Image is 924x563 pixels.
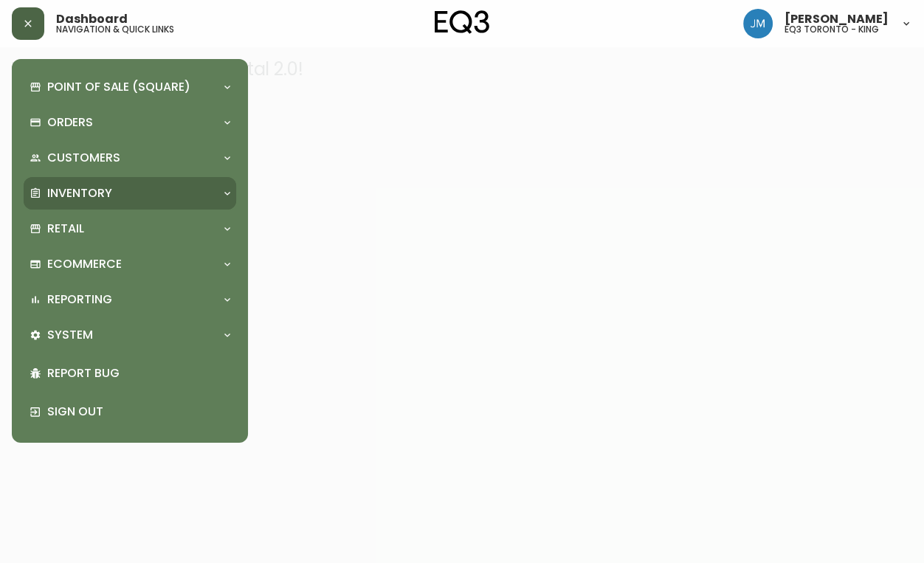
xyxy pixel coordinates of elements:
[47,79,190,95] p: Point of Sale (Square)
[47,256,122,272] p: Ecommerce
[24,177,236,210] div: Inventory
[47,404,230,420] p: Sign Out
[24,71,236,103] div: Point of Sale (Square)
[24,106,236,139] div: Orders
[47,365,230,381] p: Report Bug
[24,354,236,393] div: Report Bug
[47,327,93,343] p: System
[435,10,489,34] img: logo
[47,114,93,131] p: Orders
[47,291,112,308] p: Reporting
[785,25,879,34] h5: eq3 toronto - king
[24,142,236,174] div: Customers
[24,248,236,280] div: Ecommerce
[47,150,120,166] p: Customers
[24,393,236,431] div: Sign Out
[47,185,112,201] p: Inventory
[785,13,889,25] span: [PERSON_NAME]
[47,221,84,237] p: Retail
[24,319,236,351] div: System
[56,13,128,25] span: Dashboard
[24,213,236,245] div: Retail
[743,9,773,38] img: b88646003a19a9f750de19192e969c24
[56,25,174,34] h5: navigation & quick links
[24,283,236,316] div: Reporting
